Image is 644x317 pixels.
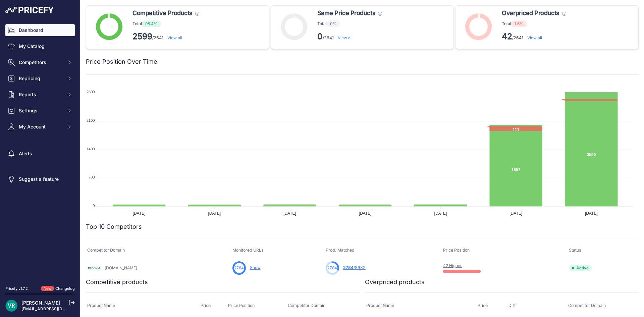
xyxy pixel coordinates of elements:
[327,20,340,27] span: 0%
[167,35,182,40] a: View all
[133,211,146,216] tspan: [DATE]
[443,263,462,268] a: 42 Higher
[508,303,516,308] span: Diff
[19,75,63,82] span: Repricing
[87,248,125,253] span: Competitor Domain
[5,105,75,117] button: Settings
[443,248,470,253] span: Price Position
[5,89,75,101] button: Reports
[5,24,75,278] nav: Sidebar
[568,303,606,308] span: Competitor Domain
[326,248,355,253] span: Prod. Matched
[511,20,527,27] span: 1.6%
[21,300,60,306] a: [PERSON_NAME]
[5,121,75,133] button: My Account
[132,20,199,27] p: Total
[93,204,95,208] tspan: 0
[5,286,28,292] div: Pricefy v1.7.2
[288,303,325,308] span: Competitor Domain
[86,277,148,287] h2: Competitive products
[502,8,559,18] span: Overpriced Products
[87,303,115,308] span: Product Name
[5,24,75,36] a: Dashboard
[5,72,75,85] button: Repricing
[585,211,598,216] tspan: [DATE]
[478,303,488,308] span: Price
[509,211,522,216] tspan: [DATE]
[5,7,54,13] img: Pricefy Logo
[5,40,75,52] a: My Catalog
[250,265,261,270] a: Show
[5,173,75,185] a: Suggest a feature
[317,8,375,18] span: Same Price Products
[343,265,366,270] a: 2784/8982
[19,107,63,114] span: Settings
[502,31,566,42] p: /2641
[208,211,221,216] tspan: [DATE]
[569,265,592,271] span: Active
[502,20,566,27] p: Total
[87,118,95,122] tspan: 2100
[19,59,63,66] span: Competitors
[338,35,353,40] a: View all
[365,277,425,287] h2: Overpriced products
[434,211,447,216] tspan: [DATE]
[132,32,152,41] strong: 2599
[87,90,95,94] tspan: 2800
[317,20,382,27] p: Total
[232,248,264,253] span: Monitored URLs
[55,286,75,291] a: Changelog
[142,20,161,27] span: 98.4%
[317,32,323,41] strong: 0
[87,147,95,151] tspan: 1400
[234,265,244,271] span: 2784
[19,91,63,98] span: Reports
[5,148,75,160] a: Alerts
[327,265,337,271] span: 2784
[5,56,75,68] button: Competitors
[21,306,92,311] a: [EMAIL_ADDRESS][DOMAIN_NAME]
[359,211,372,216] tspan: [DATE]
[527,35,542,40] a: View all
[86,57,157,66] h2: Price Position Over Time
[19,123,63,130] span: My Account
[317,31,382,42] p: /2641
[502,32,512,41] strong: 42
[201,303,211,308] span: Price
[86,222,142,231] h2: Top 10 Competitors
[41,286,54,292] span: New
[366,303,394,308] span: Product Name
[343,265,354,270] span: 2784
[105,265,137,270] a: [DOMAIN_NAME]
[132,31,199,42] p: /2641
[283,211,296,216] tspan: [DATE]
[228,303,255,308] span: Price Position
[132,8,193,18] span: Competitive Products
[89,175,95,179] tspan: 700
[569,248,581,253] span: Status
